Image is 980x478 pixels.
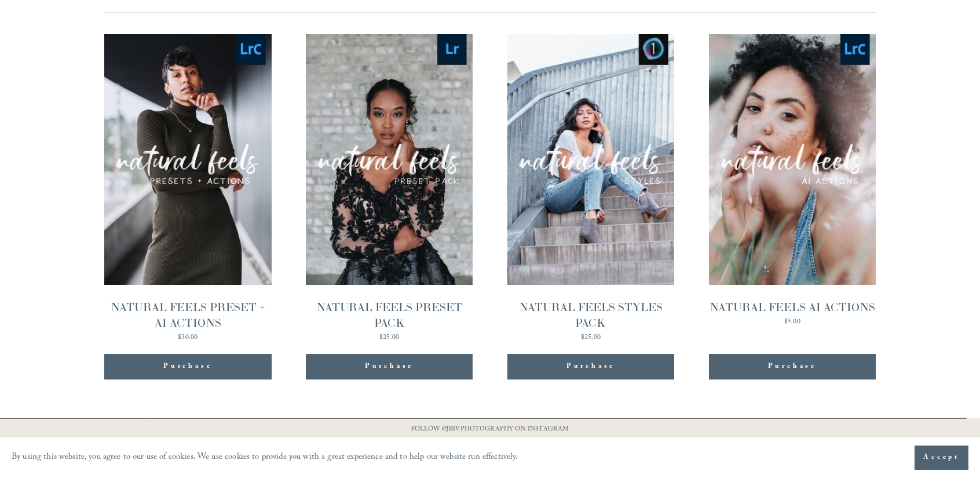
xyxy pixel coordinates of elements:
div: NATURAL FEELS PRESET + AI ACTIONS [104,300,272,331]
p: FOLLOW @JBIVPHOTOGRAPHY ON INSTAGRAM [389,424,591,436]
div: NATURAL FEELS STYLES PACK [507,300,675,331]
a: NATURAL FEELS PRESET + AI ACTIONS [104,34,272,341]
div: Purchase [566,361,615,373]
div: $25.00 [306,334,473,341]
a: NATURAL FEELS PRESET PACK [306,34,473,341]
div: Purchase [507,354,675,380]
div: Purchase [768,361,817,373]
a: NATURAL FEELS STYLES PACK [507,34,675,341]
div: Purchase [709,354,876,380]
div: NATURAL FEELS PRESET PACK [306,300,473,331]
span: Accept [923,452,960,464]
div: $30.00 [104,334,272,341]
div: Purchase [365,361,414,373]
div: Purchase [104,354,272,380]
button: Accept [915,446,968,470]
div: Purchase [163,361,212,373]
a: NATURAL FEELS AI ACTIONS [709,34,876,341]
div: $5.00 [709,319,876,326]
div: Purchase [306,354,473,380]
div: NATURAL FEELS AI ACTIONS [709,300,876,315]
div: $25.00 [507,334,675,341]
p: By using this website, you agree to our use of cookies. We use cookies to provide you with a grea... [12,450,518,466]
